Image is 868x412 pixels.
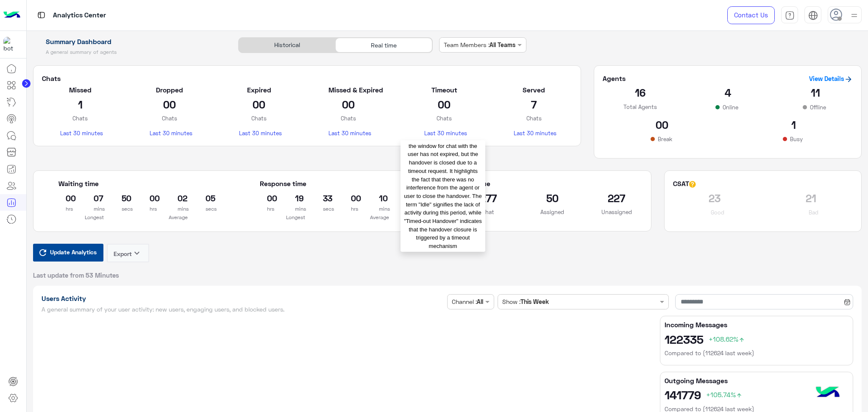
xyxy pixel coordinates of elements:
[778,86,853,99] h2: 11
[150,191,151,205] h2: 00
[178,205,179,213] p: mins
[656,135,674,143] p: Break
[33,271,119,279] span: Last update from 53 Minutes
[665,320,849,329] h5: Incoming Messages
[849,10,860,21] img: profile
[66,205,67,213] p: hrs
[33,244,103,262] button: Update Analytics
[48,246,99,258] span: Update Analytics
[3,37,19,52] img: 1403182699927242
[53,10,106,21] p: Analytics Center
[94,205,95,213] p: mins
[328,114,369,122] p: Chats
[150,114,190,122] p: Chats
[462,208,514,216] p: Chat
[514,114,554,122] p: Chats
[351,205,352,213] p: hrs
[150,129,190,137] p: Last 30 minutes
[323,205,324,213] p: secs
[267,191,268,205] h2: 00
[769,191,853,205] h2: 21
[60,129,100,137] p: Last 30 minutes
[260,179,306,188] h5: Response time
[424,129,465,137] p: Last 30 minutes
[42,74,573,83] h5: Chats
[709,335,745,343] span: +108.62%
[527,208,578,216] p: Assigned
[808,103,828,111] p: Offline
[407,205,408,213] p: secs
[591,191,642,205] h2: 227
[142,213,214,222] p: Average
[33,37,229,46] h1: Summary Dashboard
[60,97,100,111] h2: 1
[60,86,100,94] h5: Missed
[673,179,696,188] h5: CSAT
[206,205,207,213] p: secs
[603,86,678,99] h2: 16
[665,332,849,346] h2: 122335
[58,179,214,188] h5: Waiting time
[107,244,149,262] button: Exportkeyboard_arrow_down
[206,191,207,205] h2: 05
[424,114,465,122] p: Chats
[122,191,123,205] h2: 50
[150,97,190,111] h2: 00
[603,103,678,111] p: Total Agents
[295,205,296,213] p: mins
[721,103,740,111] p: Online
[178,191,179,205] h2: 02
[239,38,335,53] div: Historical
[527,191,578,205] h2: 50
[239,129,279,137] p: Last 30 minutes
[603,118,721,131] h2: 00
[690,86,765,99] h2: 4
[351,191,352,205] h2: 00
[709,208,726,217] p: Good
[785,11,795,20] img: tab
[328,97,369,111] h2: 00
[514,129,554,137] p: Last 30 minutes
[462,179,490,188] h5: In queue
[379,205,380,213] p: mins
[239,86,279,94] h5: Expired
[328,129,369,137] p: Last 30 minutes
[122,205,123,213] p: secs
[407,191,408,205] h2: 12
[379,191,380,205] h2: 10
[462,191,514,205] h2: 277
[295,191,296,205] h2: 19
[66,191,67,205] h2: 00
[424,97,465,111] h2: 00
[132,248,142,258] i: keyboard_arrow_down
[591,208,642,216] p: Unassigned
[3,6,20,24] img: Logo
[808,11,818,20] img: tab
[150,86,190,94] h5: Dropped
[239,97,279,111] h2: 00
[781,6,798,24] a: tab
[58,213,130,222] p: Longest
[36,10,47,20] img: tab
[813,378,843,408] img: hulul-logo.png
[665,376,849,385] h5: Outgoing Messages
[673,191,757,205] h2: 23
[60,114,100,122] p: Chats
[335,38,432,53] div: Real time
[809,75,853,82] a: View Details
[150,205,151,213] p: hrs
[328,86,369,94] h5: Missed & Expired
[344,213,415,222] p: Average
[665,349,849,357] h6: Compared to (112624 last week)
[788,135,804,143] p: Busy
[33,49,229,56] h5: A general summary of agents
[514,97,554,111] h2: 7
[260,213,331,222] p: Longest
[727,6,775,24] a: Contact Us
[42,294,444,303] h1: Users Activity
[267,205,268,213] p: hrs
[42,306,444,313] h5: A general summary of your user activity: new users, engaging users, and blocked users.
[807,208,820,217] p: Bad
[603,74,626,83] h5: Agents
[734,118,853,131] h2: 1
